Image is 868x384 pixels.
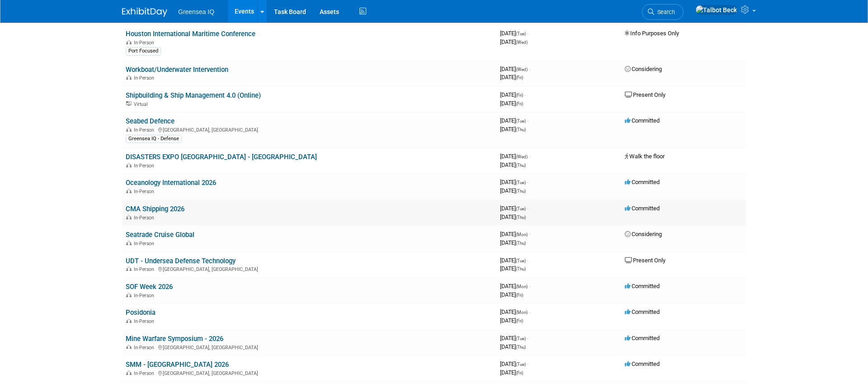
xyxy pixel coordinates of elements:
[516,189,526,194] span: (Thu)
[625,360,660,367] span: Committed
[134,318,157,324] span: In-Person
[695,5,737,15] img: Talbot Beck
[134,215,157,221] span: In-Person
[134,127,157,133] span: In-Person
[625,91,665,98] span: Present Only
[500,126,526,133] span: [DATE]
[126,266,132,271] img: In-Person Event
[500,231,530,237] span: [DATE]
[516,241,526,246] span: (Thu)
[516,232,528,237] span: (Mon)
[500,369,523,376] span: [DATE]
[126,75,132,80] img: In-Person Event
[625,257,665,264] span: Present Only
[527,117,528,124] span: -
[516,180,526,185] span: (Tue)
[500,66,530,72] span: [DATE]
[122,8,167,17] img: ExhibitDay
[134,40,157,46] span: In-Person
[500,100,523,107] span: [DATE]
[126,163,132,167] img: In-Person Event
[529,153,530,160] span: -
[625,30,679,37] span: Info Purposes Only
[500,343,526,350] span: [DATE]
[126,91,261,100] a: S​hipbuilding & Ship Management 4.0 (Online)
[500,30,528,37] span: [DATE]
[500,213,526,220] span: [DATE]
[625,231,662,237] span: Considering
[126,47,161,55] div: Port Focused
[134,189,157,194] span: In-Person
[516,258,526,263] span: (Tue)
[516,40,528,45] span: (Wed)
[500,257,528,264] span: [DATE]
[126,308,156,317] a: Posidonia
[500,291,523,298] span: [DATE]
[126,360,229,369] a: SMM - [GEOGRAPHIC_DATA] 2026
[516,362,526,367] span: (Tue)
[500,187,526,194] span: [DATE]
[500,265,526,272] span: [DATE]
[134,293,157,299] span: In-Person
[529,283,530,289] span: -
[516,370,523,375] span: (Fri)
[516,293,523,298] span: (Fri)
[516,119,526,123] span: (Tue)
[625,66,662,72] span: Considering
[516,67,528,72] span: (Wed)
[500,283,530,289] span: [DATE]
[516,31,526,36] span: (Tue)
[126,40,132,44] img: In-Person Event
[126,345,132,349] img: In-Person Event
[516,318,523,323] span: (Fri)
[500,38,528,45] span: [DATE]
[654,9,675,15] span: Search
[500,161,526,168] span: [DATE]
[516,215,526,220] span: (Thu)
[524,91,526,98] span: -
[516,284,528,289] span: (Mon)
[516,266,526,271] span: (Thu)
[625,153,665,160] span: Walk the floor
[126,265,493,272] div: [GEOGRAPHIC_DATA], [GEOGRAPHIC_DATA]
[527,360,528,367] span: -
[134,370,157,376] span: In-Person
[500,360,528,367] span: [DATE]
[500,239,526,246] span: [DATE]
[126,370,132,375] img: In-Person Event
[134,163,157,169] span: In-Person
[625,117,660,124] span: Committed
[126,153,317,161] a: DISASTERS EXPO [GEOGRAPHIC_DATA] - [GEOGRAPHIC_DATA]
[126,126,493,133] div: [GEOGRAPHIC_DATA], [GEOGRAPHIC_DATA]
[516,75,523,80] span: (Fri)
[500,205,528,212] span: [DATE]
[500,179,528,185] span: [DATE]
[126,318,132,323] img: In-Person Event
[126,135,182,143] div: Greensea IQ - Defense
[500,153,530,160] span: [DATE]
[516,345,526,350] span: (Thu)
[527,205,528,212] span: -
[527,335,528,341] span: -
[527,30,528,37] span: -
[516,310,528,315] span: (Mon)
[516,154,528,159] span: (Wed)
[126,215,132,219] img: In-Person Event
[126,30,255,38] a: Houston International Maritime Conference
[500,91,526,98] span: [DATE]
[178,8,214,15] span: Greensea IQ
[134,101,150,107] span: Virtual
[642,4,684,20] a: Search
[126,293,132,297] img: In-Person Event
[625,283,660,289] span: Committed
[516,206,526,211] span: (Tue)
[126,231,194,239] a: Seatrade Cruise Global
[134,241,157,247] span: In-Person
[500,317,523,324] span: [DATE]
[529,231,530,237] span: -
[126,369,493,376] div: [GEOGRAPHIC_DATA], [GEOGRAPHIC_DATA]
[126,343,493,351] div: [GEOGRAPHIC_DATA], [GEOGRAPHIC_DATA]
[529,308,530,315] span: -
[527,179,528,185] span: -
[134,345,157,351] span: In-Person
